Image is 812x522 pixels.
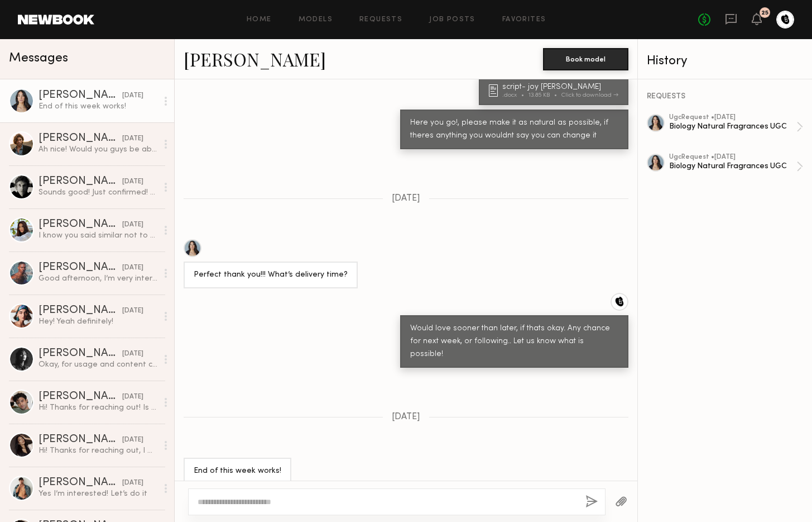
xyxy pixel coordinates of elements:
[39,402,157,413] div: Hi! Thanks for reaching out! Is there wiggle room with rate? My rate is usually starts at $500 fo...
[9,52,68,65] span: Messages
[122,349,143,359] div: [DATE]
[122,134,143,144] div: [DATE]
[489,83,622,98] a: script- joy [PERSON_NAME].docx13.85 KBClick to download
[39,305,122,316] div: [PERSON_NAME]
[669,114,803,140] a: ugcRequest •[DATE]Biology Natural Fragrances UGC
[647,93,803,101] div: REQUESTS
[39,90,122,101] div: [PERSON_NAME]
[39,316,157,327] div: Hey! Yeah definitely!
[299,16,333,23] a: Models
[39,101,157,112] div: End of this week works!
[122,220,143,230] div: [DATE]
[39,445,157,456] div: Hi! Thanks for reaching out, I would love to be apart of this. My rate usually starts at 300, thi...
[39,187,157,198] div: Sounds good! Just confirmed! Thanks!
[122,263,143,273] div: [DATE]
[410,322,618,361] div: Would love sooner than later, if thats okay. Any chance for next week, or following.. Let us know...
[122,177,143,187] div: [DATE]
[39,273,157,284] div: Good afternoon, I’m very interested in trying out your new parfum fragrance.
[543,54,628,63] a: Book model
[122,91,143,101] div: [DATE]
[561,92,618,98] div: Click to download
[392,412,420,422] span: [DATE]
[669,161,796,172] div: Biology Natural Fragrances UGC
[194,465,281,478] div: End of this week works!
[122,478,143,488] div: [DATE]
[502,83,622,91] div: script- joy [PERSON_NAME]
[39,219,122,230] div: [PERSON_NAME]
[39,230,157,241] div: I know you said similar not to be repetitive, but want to make sure. I usually do any review vide...
[392,194,420,203] span: [DATE]
[669,121,796,132] div: Biology Natural Fragrances UGC
[122,435,143,445] div: [DATE]
[122,392,143,402] div: [DATE]
[359,16,402,23] a: Requests
[528,92,561,98] div: 13.85 KB
[39,262,122,273] div: [PERSON_NAME]
[39,488,157,499] div: Yes I’m interested! Let’s do it
[122,306,143,316] div: [DATE]
[669,114,796,121] div: ugc Request • [DATE]
[39,477,122,488] div: [PERSON_NAME]
[39,133,122,144] div: [PERSON_NAME]
[39,348,122,359] div: [PERSON_NAME]
[502,92,528,98] div: .docx
[669,154,803,179] a: ugcRequest •[DATE]Biology Natural Fragrances UGC
[39,434,122,445] div: [PERSON_NAME]
[543,48,628,70] button: Book model
[39,391,122,402] div: [PERSON_NAME]
[184,47,326,71] a: [PERSON_NAME]
[429,16,475,23] a: Job Posts
[194,269,348,282] div: Perfect thank you!!! What’s delivery time?
[410,117,618,143] div: Here you go!, please make it as natural as possible, if theres anything you wouldnt say you can c...
[761,10,768,16] div: 25
[647,55,803,68] div: History
[502,16,546,23] a: Favorites
[39,144,157,155] div: Ah nice! Would you guys be able to make $500 work? Thats usually my base rate
[669,154,796,161] div: ugc Request • [DATE]
[39,359,157,370] div: Okay, for usage and content creation, I charge 550. Let me know if that works and I’m happy to co...
[247,16,272,23] a: Home
[39,176,122,187] div: [PERSON_NAME]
